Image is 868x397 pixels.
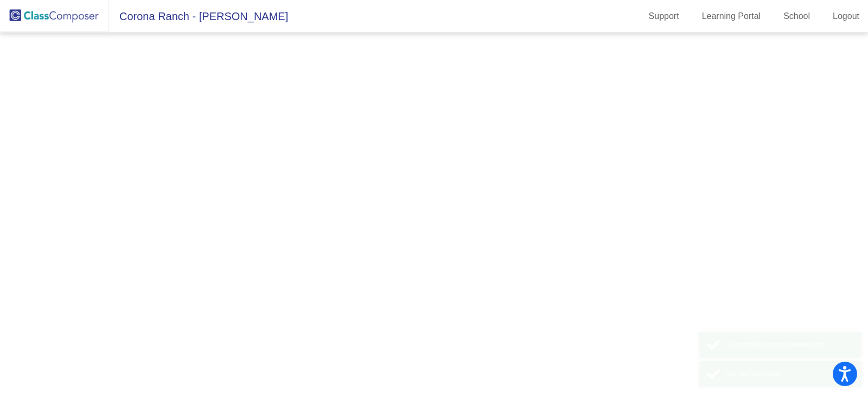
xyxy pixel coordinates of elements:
a: School [775,8,819,25]
a: Learning Portal [693,8,770,25]
a: Support [640,8,688,25]
div: user authenticated [726,369,853,379]
div: Successfully fetched renewal date [726,340,853,350]
span: Corona Ranch - [PERSON_NAME] [108,8,288,25]
a: Logout [824,8,868,25]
